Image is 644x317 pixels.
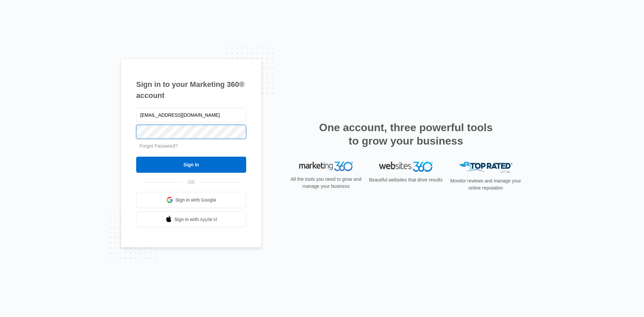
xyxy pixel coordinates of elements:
p: Beautiful websites that drive results [368,176,443,183]
span: Sign in with Apple Id [174,216,217,223]
img: Marketing 360 [299,162,353,171]
a: Sign in with Google [136,192,246,208]
a: Forgot Password? [140,143,178,149]
a: Sign in with Apple Id [136,211,246,227]
span: Sign in with Google [175,197,216,204]
h2: One account, three powerful tools to grow your business [317,121,495,148]
span: OR [183,179,200,186]
h1: Sign in to your Marketing 360® account [136,79,246,101]
img: Websites 360 [379,162,433,171]
p: Monitor reviews and manage your online reputation [448,177,523,192]
input: Email [136,108,246,122]
img: Top Rated Local [459,162,513,173]
p: All the tools you need to grow and manage your business [288,176,364,190]
input: Sign In [136,157,246,173]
